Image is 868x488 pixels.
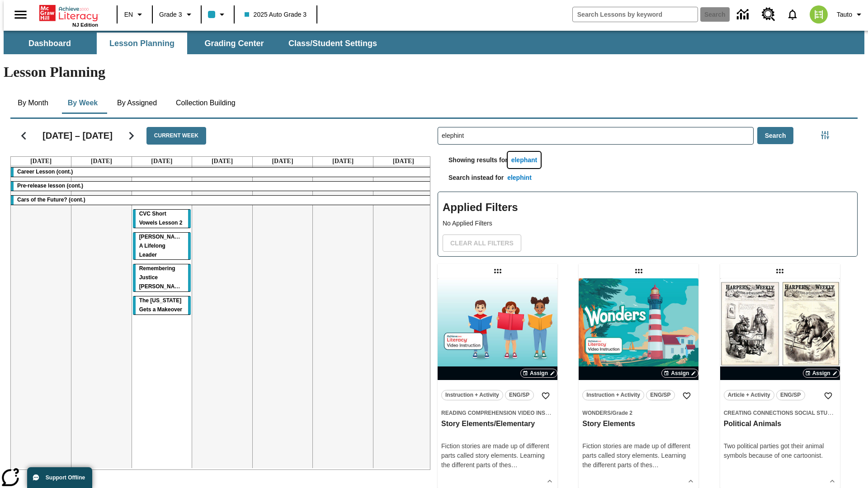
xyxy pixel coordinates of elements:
[508,152,541,169] button: elephant
[756,2,781,27] a: Resource Center, Will open in new tab
[820,388,836,404] button: Add to Favorites
[204,6,231,23] button: Class color is light blue. Change class color
[773,264,787,278] div: Draggable lesson: Political Animals
[441,390,503,400] button: Instruction + Activity
[776,390,805,400] button: ENG/SP
[511,461,518,469] span: …
[810,5,828,23] img: avatar image
[204,38,264,49] span: Grading Center
[39,4,98,22] a: Home
[724,410,840,416] span: Creating Connections Social Studies
[520,369,557,378] button: Assign Choose Dates
[139,265,185,290] span: Remembering Justice O'Connor
[491,264,505,278] div: Draggable lesson: Story Elements/Elementary
[159,10,182,19] span: Grade 3
[611,410,612,416] span: /
[133,233,191,260] div: Dianne Feinstein: A Lifelong Leader
[149,157,174,166] a: October 15, 2025
[89,157,114,166] a: October 14, 2025
[133,296,191,314] div: The Missouri Gets a Makeover
[582,441,695,470] div: Fiction stories are made up of different parts called story elements. Learning the different part...
[505,390,534,400] button: ENG/SP
[441,441,554,470] div: Fiction stories are made up of different parts called story elements. Learning the different part...
[42,130,113,141] h2: [DATE] – [DATE]
[649,461,652,469] span: s
[4,64,864,80] h1: Lesson Planning
[189,33,279,54] button: Grading Center
[679,388,695,404] button: Add to Favorites
[803,369,840,378] button: Assign Choose Dates
[812,369,830,377] span: Assign
[97,33,187,54] button: Lesson Planning
[684,474,698,488] button: Show Details
[139,211,183,226] span: CVC Short Vowels Lesson 2
[441,408,554,418] span: Topic: Reading Comprehension Video Instruction/null
[837,10,852,19] span: Tauto
[133,264,191,291] div: Remembering Justice O'Connor
[210,157,235,166] a: October 16, 2025
[724,390,774,400] button: Article + Activity
[441,410,573,416] span: Reading Comprehension Video Instruction
[391,157,416,166] a: October 19, 2025
[4,31,864,54] div: SubNavbar
[612,410,632,416] span: Grade 2
[538,388,554,404] button: Add to Favorites
[438,173,504,187] p: Search instead for
[139,297,182,313] span: The Missouri Gets a Makeover
[12,124,35,147] button: Previous
[646,390,675,400] button: ENG/SP
[10,92,56,114] button: By Month
[632,264,646,278] div: Draggable lesson: Story Elements
[586,390,640,400] span: Instruction + Activity
[11,168,434,177] div: Career Lesson (cont.)
[781,3,804,26] a: Notifications
[27,467,92,488] button: Support Offline
[156,6,198,23] button: Grade: Grade 3, Select a grade
[146,127,206,145] button: Current Week
[28,38,71,49] span: Dashboard
[120,6,149,23] button: Language: EN, Select a language
[780,390,801,400] span: ENG/SP
[530,369,548,377] span: Assign
[543,474,557,488] button: Show Details
[109,38,175,49] span: Lesson Planning
[438,155,508,169] p: Showing results for
[72,22,98,28] span: NJ Edition
[582,419,695,429] h3: Story Elements
[17,169,73,175] span: Career Lesson (cont.)
[46,474,85,481] span: Support Offline
[438,192,858,257] div: Applied Filters
[724,419,836,429] h3: Political Animals
[60,92,105,114] button: By Week
[288,38,377,49] span: Class/Student Settings
[504,169,535,186] button: elephint
[139,234,187,258] span: Dianne Feinstein: A Lifelong Leader
[582,410,611,416] span: Wonders
[582,408,695,418] span: Topic: Wonders/Grade 2
[245,10,307,19] span: 2025 Auto Grade 3
[804,3,833,26] button: Select a new avatar
[816,126,834,144] button: Filters Side menu
[11,196,434,205] div: Cars of the Future? (cont.)
[17,183,83,189] span: Pre-release lesson (cont.)
[757,127,794,145] button: Search
[330,157,355,166] a: October 18, 2025
[724,441,836,460] div: Two political parties got their animal symbols because of one cartoonist.
[39,3,98,28] div: Home
[661,369,698,378] button: Assign Choose Dates
[833,6,868,23] button: Profile/Settings
[110,92,164,114] button: By Assigned
[441,419,554,429] h3: Story Elements/Elementary
[169,92,243,114] button: Collection Building
[573,7,698,22] input: search field
[438,127,753,144] input: Search Lessons By Keyword
[281,33,384,54] button: Class/Student Settings
[731,2,756,27] a: Data Center
[671,369,689,377] span: Assign
[7,1,34,28] button: Open side menu
[724,408,836,418] span: Topic: Creating Connections Social Studies/US History I
[508,461,511,469] span: s
[652,461,659,469] span: …
[270,157,295,166] a: October 17, 2025
[4,33,385,54] div: SubNavbar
